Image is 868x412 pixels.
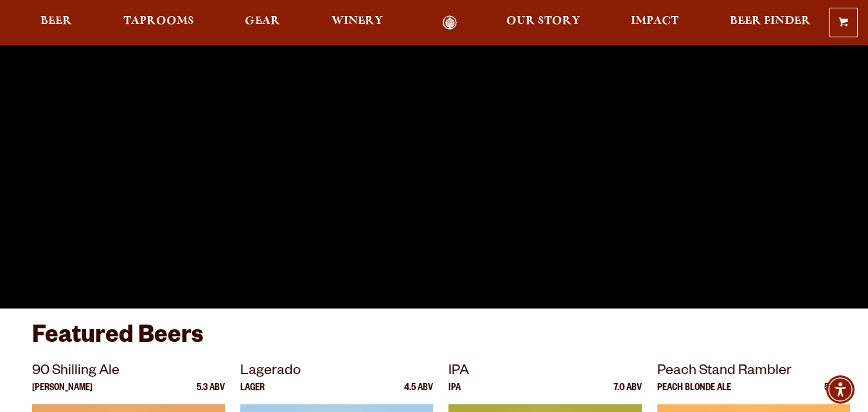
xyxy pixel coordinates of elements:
[631,16,678,26] span: Impact
[240,361,433,384] p: Lagerado
[32,384,93,404] p: [PERSON_NAME]
[426,15,474,30] a: Odell Home
[506,16,580,26] span: Our Story
[448,361,641,384] p: IPA
[722,15,819,30] a: Beer Finder
[115,15,202,30] a: Taprooms
[240,384,265,404] p: Lager
[245,16,280,26] span: Gear
[614,384,642,404] p: 7.0 ABV
[123,16,194,26] span: Taprooms
[404,384,433,404] p: 4.5 ABV
[448,384,461,404] p: IPA
[332,16,383,26] span: Winery
[323,15,391,30] a: Winery
[32,321,836,361] h3: Featured Beers
[498,15,589,30] a: Our Story
[197,384,225,404] p: 5.3 ABV
[730,16,811,26] span: Beer Finder
[826,375,855,404] div: Accessibility Menu
[32,361,225,384] p: 90 Shilling Ale
[40,16,72,26] span: Beer
[623,15,687,30] a: Impact
[32,15,80,30] a: Beer
[657,384,731,404] p: Peach Blonde Ale
[236,15,288,30] a: Gear
[657,361,850,384] p: Peach Stand Rambler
